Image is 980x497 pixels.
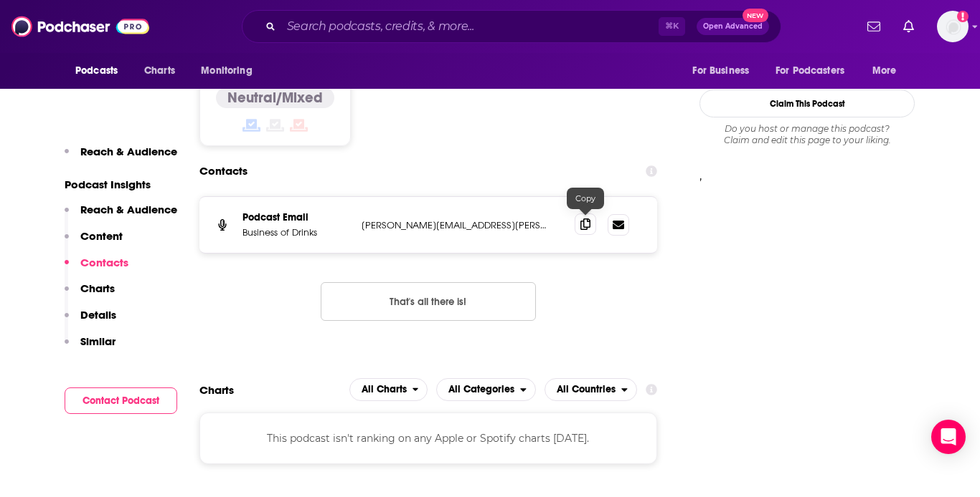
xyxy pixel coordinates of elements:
[65,256,128,282] button: Contacts
[80,308,116,322] p: Details
[766,57,865,85] button: open menu
[931,420,966,454] div: Open Intercom Messenger
[703,23,763,30] span: Open Advanced
[699,123,915,146] div: Claim and edit this page to your liking.
[11,13,149,40] img: Podchaser - Follow, Share and Rate Podcasts
[697,18,769,35] button: Open AdvancedNew
[65,145,177,171] button: Reach & Audience
[191,57,270,85] button: open menu
[65,229,123,256] button: Content
[349,378,428,401] h2: Platforms
[75,61,118,81] span: Podcasts
[242,10,781,43] div: Search podcasts, credits, & more...
[699,123,915,135] span: Do you host or manage this podcast?
[80,334,116,348] p: Similar
[144,61,175,81] span: Charts
[227,89,323,107] h4: Neutral/Mixed
[862,57,915,85] button: open menu
[65,387,177,414] button: Contact Podcast
[436,378,536,401] button: open menu
[65,203,177,229] button: Reach & Audience
[699,90,915,117] button: Claim This Podcast
[281,15,659,38] input: Search podcasts, credits, & more...
[65,178,177,191] p: Podcast Insights
[199,158,248,185] h2: Contacts
[557,385,616,395] span: All Countries
[692,61,749,81] span: For Business
[545,378,637,401] h2: Countries
[80,281,115,295] p: Charts
[362,219,552,231] p: [PERSON_NAME][EMAIL_ADDRESS][PERSON_NAME][DOMAIN_NAME]
[448,385,514,395] span: All Categories
[937,11,969,42] img: User Profile
[659,17,685,36] span: ⌘ K
[135,57,184,85] a: Charts
[743,9,768,22] span: New
[199,383,234,397] h2: Charts
[80,145,177,158] p: Reach & Audience
[937,11,969,42] span: Logged in as redsetterpr
[776,61,844,81] span: For Podcasters
[65,281,115,308] button: Charts
[321,282,536,321] button: Nothing here.
[65,57,136,85] button: open menu
[862,14,886,39] a: Show notifications dropdown
[65,334,116,361] button: Similar
[682,57,767,85] button: open menu
[242,211,350,223] p: Podcast Email
[349,378,428,401] button: open menu
[545,378,637,401] button: open menu
[567,188,604,209] div: Copy
[872,61,897,81] span: More
[937,11,969,42] button: Show profile menu
[201,61,252,81] span: Monitoring
[80,203,177,216] p: Reach & Audience
[362,385,407,395] span: All Charts
[897,14,920,39] a: Show notifications dropdown
[199,412,657,464] div: This podcast isn't ranking on any Apple or Spotify charts [DATE].
[242,226,350,238] p: Business of Drinks
[436,378,536,401] h2: Categories
[80,229,123,243] p: Content
[65,308,116,334] button: Details
[80,256,128,269] p: Contacts
[957,11,969,22] svg: Add a profile image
